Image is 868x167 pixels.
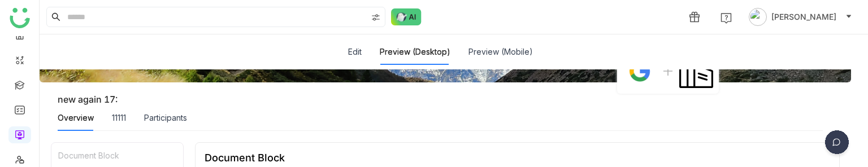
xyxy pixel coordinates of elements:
[749,8,767,26] img: avatar
[468,46,533,58] button: Preview (Mobile)
[205,152,285,164] div: Document Block
[747,8,854,26] button: [PERSON_NAME]
[10,8,30,28] img: logo
[348,46,362,58] button: Edit
[112,112,126,124] div: 11111
[391,8,422,25] img: ask-buddy-normal.svg
[771,11,836,23] span: [PERSON_NAME]
[58,112,94,124] div: Overview
[823,130,851,159] img: dsr-chat-floating.svg
[380,46,450,58] button: Preview (Desktop)
[144,112,187,124] div: Participants
[371,13,380,22] img: search-type.svg
[58,94,118,105] div: new again 17:
[721,12,732,24] img: help.svg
